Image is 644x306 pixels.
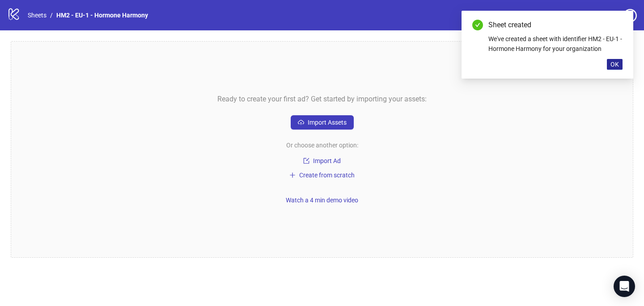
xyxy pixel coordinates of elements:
a: Sheets [26,10,48,20]
li: / [50,10,53,20]
button: Import Ad [291,155,353,166]
div: Sheet created [488,20,623,30]
div: We've created a sheet with identifier HM2 - EU-1 - Hormone Harmony for your organization [488,34,623,54]
span: import [303,158,309,164]
span: Import Assets [308,119,347,126]
button: Create from scratch [286,170,358,180]
span: Create from scratch [299,172,355,179]
span: Or choose another option: [286,140,358,150]
span: Import Ad [313,157,341,164]
button: Watch a 4 min demo video [282,195,362,205]
span: Ready to create your first ad? Get started by importing your assets: [217,93,427,105]
span: plus [289,172,296,178]
span: check-circle [472,20,483,30]
span: OK [610,61,619,68]
a: Settings [573,9,620,23]
button: OK [607,59,623,70]
div: Open Intercom Messenger [614,276,635,297]
span: Watch a 4 min demo video [286,197,358,204]
a: HM2 - EU-1 - Hormone Harmony [55,10,150,20]
span: question-circle [623,9,637,22]
a: Close [613,20,623,29]
button: Import Assets [291,115,354,130]
span: cloud-upload [298,119,304,126]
